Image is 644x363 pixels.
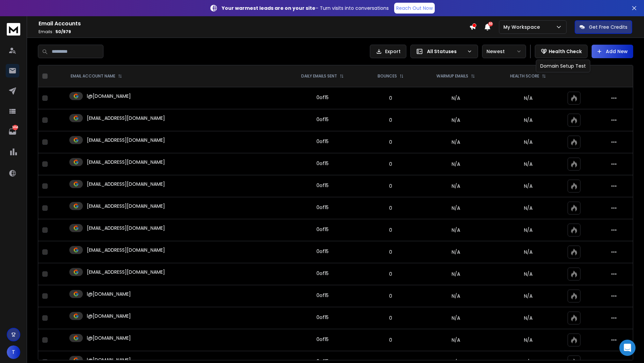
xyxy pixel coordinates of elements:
button: Newest [482,45,526,58]
p: l@[DOMAIN_NAME] [87,93,131,99]
div: 0 of 15 [316,314,329,321]
p: [EMAIL_ADDRESS][DOMAIN_NAME] [87,225,165,231]
p: N/A [497,293,559,299]
span: 50 / 979 [55,29,71,35]
p: N/A [497,249,559,255]
p: l@[DOMAIN_NAME] [87,313,131,319]
td: N/A [419,153,493,175]
button: T [7,345,20,359]
td: N/A [419,263,493,285]
td: N/A [419,131,493,153]
td: N/A [419,285,493,307]
p: Health Check [549,48,582,55]
p: 0 [367,337,414,343]
p: All Statuses [427,48,464,55]
div: 0 of 15 [316,248,329,255]
div: 0 of 15 [316,204,329,211]
p: N/A [497,183,559,189]
p: 0 [367,139,414,145]
p: Reach Out Now [396,5,433,12]
td: N/A [419,307,493,329]
button: Export [370,45,406,58]
p: 0 [367,249,414,255]
p: l@[DOMAIN_NAME] [87,335,131,341]
td: N/A [419,219,493,241]
p: WARMUP EMAILS [436,73,468,79]
h1: Email Accounts [39,20,469,28]
p: N/A [497,227,559,233]
p: N/A [497,139,559,145]
p: [EMAIL_ADDRESS][DOMAIN_NAME] [87,137,165,143]
button: Add New [592,45,633,58]
p: 0 [367,183,414,189]
div: EMAIL ACCOUNT NAME [71,73,122,79]
a: Reach Out Now [394,3,435,14]
td: N/A [419,329,493,351]
p: [EMAIL_ADDRESS][DOMAIN_NAME] [87,181,165,187]
td: N/A [419,87,493,109]
p: – Turn visits into conversations [222,5,389,12]
p: 0 [367,315,414,321]
img: logo [7,23,20,36]
p: 0 [367,227,414,233]
p: 0 [367,117,414,123]
p: 0 [367,161,414,167]
p: HEALTH SCORE [510,73,539,79]
td: N/A [419,109,493,131]
p: 0 [367,271,414,277]
p: Emails : [39,29,469,35]
p: N/A [497,271,559,277]
div: 0 of 15 [316,226,329,233]
p: DAILY EMAILS SENT [301,73,337,79]
p: BOUNCES [378,73,397,79]
p: [EMAIL_ADDRESS][DOMAIN_NAME] [87,269,165,275]
p: [EMAIL_ADDRESS][DOMAIN_NAME] [87,159,165,165]
td: N/A [419,175,493,197]
div: Domain Setup Test [536,60,590,72]
div: 0 of 15 [316,94,329,101]
p: N/A [497,205,559,211]
button: Get Free Credits [575,20,632,34]
button: Health Check [535,45,588,58]
div: 0 of 15 [316,336,329,343]
span: 50 [488,22,493,26]
a: 1464 [6,125,19,138]
p: [EMAIL_ADDRESS][DOMAIN_NAME] [87,115,165,121]
p: 0 [367,293,414,299]
p: 0 [367,95,414,101]
div: 0 of 15 [316,182,329,189]
p: [EMAIL_ADDRESS][DOMAIN_NAME] [87,203,165,209]
p: l@[DOMAIN_NAME] [87,291,131,297]
p: 0 [367,205,414,211]
p: 1464 [13,125,18,130]
p: N/A [497,337,559,343]
div: 0 of 15 [316,292,329,299]
div: Open Intercom Messenger [619,340,636,356]
p: N/A [497,315,559,321]
p: N/A [497,117,559,123]
p: Get Free Credits [589,24,627,30]
td: N/A [419,197,493,219]
div: 0 of 15 [316,160,329,167]
p: [EMAIL_ADDRESS][DOMAIN_NAME] [87,247,165,253]
td: N/A [419,241,493,263]
div: 0 of 15 [316,138,329,145]
p: N/A [497,95,559,101]
div: 0 of 15 [316,116,329,123]
p: My Workspace [503,24,543,30]
strong: Your warmest leads are on your site [222,5,315,12]
p: N/A [497,161,559,167]
div: 0 of 15 [316,270,329,277]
